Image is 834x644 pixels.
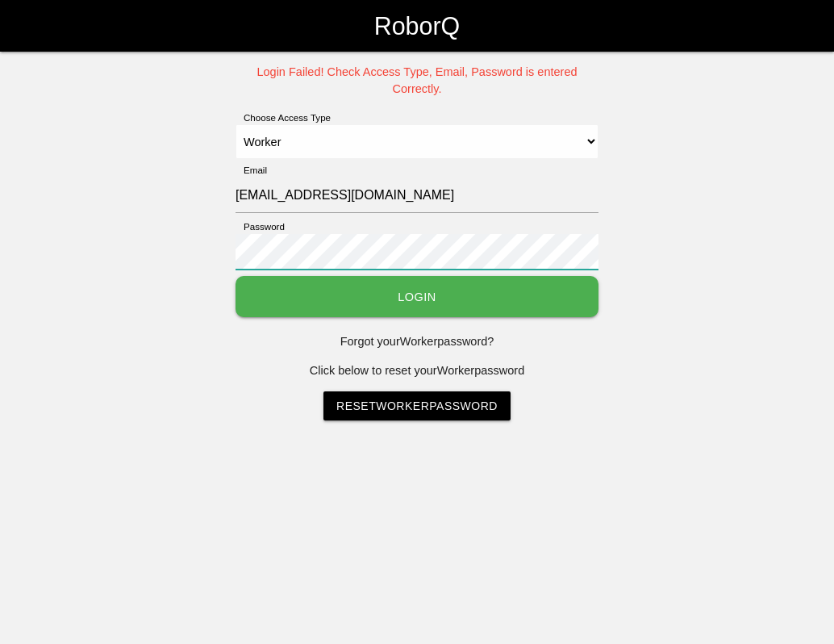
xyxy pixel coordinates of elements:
[236,163,267,177] label: Email
[236,276,598,317] button: Login
[236,333,598,351] p: Forgot your Worker password?
[236,64,598,99] p: Login Failed! Check Access Type, Email, Password is entered Correctly.
[236,220,285,233] label: Password
[236,362,598,380] p: Click below to reset your Worker password
[323,391,511,420] a: ResetWorkerPassword
[236,111,331,124] label: Choose Access Type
